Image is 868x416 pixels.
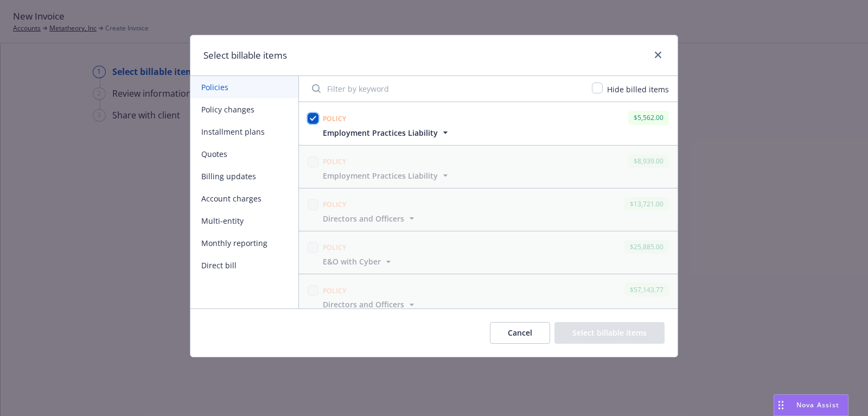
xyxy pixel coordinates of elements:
button: Installment plans [190,121,298,143]
span: Policy [323,243,347,252]
a: close [652,48,665,61]
button: Direct bill [190,254,298,276]
button: Monthly reporting [190,232,298,254]
div: $57,143.77 [624,283,669,297]
button: Multi-entity [190,210,298,232]
span: Policy [323,200,347,209]
button: Employment Practices Liability [323,170,451,181]
span: Nova Assist [796,400,839,409]
span: Directors and Officers [323,299,404,310]
button: E&O with Cyber [323,256,394,267]
div: $25,885.00 [624,240,669,254]
span: Directors and Officers [323,213,404,224]
span: Policy [323,114,347,123]
h1: Select billable items [203,48,287,62]
span: Policy$57,143.77Directors and Officers [299,274,678,317]
button: Policies [190,76,298,98]
input: Filter by keyword [305,78,585,99]
button: Policy changes [190,98,298,121]
button: Directors and Officers [323,299,417,310]
button: Directors and Officers [323,213,417,224]
button: Account charges [190,187,298,210]
button: Quotes [190,143,298,165]
span: Policy$25,885.00E&O with Cyber [299,231,678,274]
span: Policy [323,157,347,166]
div: $8,939.00 [628,154,669,168]
button: Employment Practices Liability [323,127,451,138]
button: Nova Assist [774,394,848,416]
span: Policy$13,721.00Directors and Officers [299,188,678,231]
div: $13,721.00 [624,197,669,211]
div: Drag to move [774,395,788,415]
div: $5,562.00 [628,111,669,124]
button: Cancel [490,322,550,344]
span: Employment Practices Liability [323,170,438,181]
span: Hide billed items [607,84,669,94]
span: Policy [323,286,347,295]
span: Policy$8,939.00Employment Practices Liability [299,146,678,188]
button: Billing updates [190,165,298,187]
span: Employment Practices Liability [323,127,438,138]
span: E&O with Cyber [323,256,381,267]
